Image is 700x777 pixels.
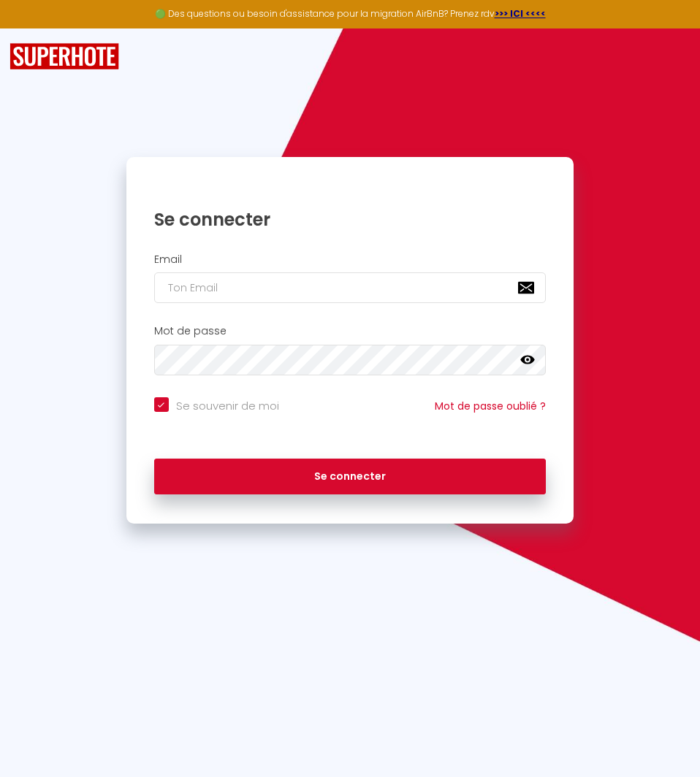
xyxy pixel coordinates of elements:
h2: Mot de passe [154,325,546,337]
a: >>> ICI <<<< [495,7,546,20]
a: Mot de passe oublié ? [435,399,546,413]
h2: Email [154,253,546,266]
h1: Se connecter [154,208,546,231]
button: Se connecter [154,459,546,495]
img: SuperHote logo [9,43,119,70]
input: Ton Email [154,272,546,303]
